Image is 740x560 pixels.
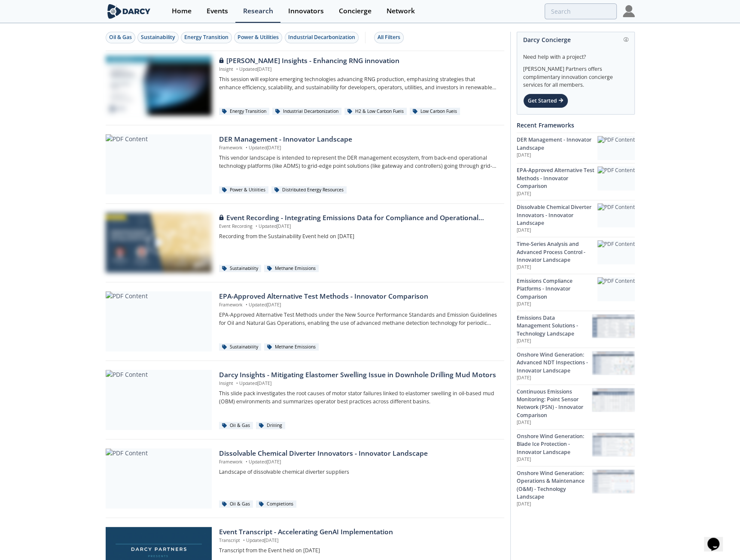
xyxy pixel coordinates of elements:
div: Emissions Compliance Platforms - Innovator Comparison [517,277,597,301]
div: Sustainability [219,265,261,272]
button: Energy Transition [181,32,232,43]
span: • [234,66,239,72]
a: Onshore Wind Generation: Blade Ice Protection - Innovator Landscape [DATE] Onshore Wind Generatio... [517,429,635,466]
a: PDF Content EPA-Approved Alternative Test Methods - Innovator Comparison Framework •Updated[DATE]... [106,291,504,351]
img: Video Content [106,213,212,272]
p: [DATE] [517,264,597,271]
a: Time-Series Analysis and Advanced Process Control - Innovator Landscape [DATE] PDF Content [517,237,635,274]
div: Dissolvable Chemical Diverter Innovators - Innovator Landscape [517,203,597,227]
div: EPA-Approved Alternative Test Methods - Innovator Comparison [517,166,597,190]
div: Continuous Emissions Monitoring: Point Sensor Network (PSN) - Innovator Comparison [517,388,592,420]
div: Emissions Data Management Solutions - Technology Landscape [517,314,592,338]
div: Innovators [288,8,324,15]
div: Darcy Concierge [523,32,628,47]
div: DER Management - Innovator Landscape [219,134,498,145]
div: Get Started [523,94,568,108]
p: [DATE] [517,152,597,159]
span: • [241,537,246,543]
button: Industrial Decarbonization [285,32,359,43]
p: [DATE] [517,338,592,345]
a: PDF Content DER Management - Innovator Landscape Framework •Updated[DATE] This vendor landscape i... [106,134,504,194]
div: Onshore Wind Generation: Blade Ice Protection - Innovator Landscape [517,433,592,456]
a: Onshore Wind Generation: Advanced NDT Inspections - Innovator Landscape [DATE] Onshore Wind Gener... [517,348,635,384]
div: Methane Emissions [264,265,319,272]
div: Oil & Gas [219,500,253,508]
div: Network [387,8,415,15]
div: Sustainability [219,343,261,351]
input: Advanced Search [545,3,617,19]
div: Sustainability [141,33,175,41]
a: Dissolvable Chemical Diverter Innovators - Innovator Landscape [DATE] PDF Content [517,200,635,237]
p: Recording from the Sustainability Event held on [DATE] [219,233,498,240]
p: Framework Updated [DATE] [219,145,498,151]
a: Video Content Event Recording - Integrating Emissions Data for Compliance and Operational Action ... [106,213,504,273]
div: Distributed Energy Resources [271,186,347,194]
div: H2 & Low Carbon Fuels [344,108,407,115]
div: Home [172,8,192,15]
span: • [244,145,249,151]
div: Industrial Decarbonization [288,33,355,41]
p: This slide pack investigates the root causes of motor stator failures linked to elastomer swellin... [219,390,498,406]
span: • [244,459,249,465]
p: Framework Updated [DATE] [219,302,498,309]
div: Onshore Wind Generation: Operations & Maintenance (O&M) - Technology Landscape [517,469,592,501]
p: Event Recording Updated [DATE] [219,223,498,230]
div: Oil & Gas [219,422,253,430]
a: PDF Content Dissolvable Chemical Diverter Innovators - Innovator Landscape Framework •Updated[DAT... [106,448,504,509]
p: [DATE] [517,375,592,381]
p: [DATE] [517,456,592,463]
p: Transcript Updated [DATE] [219,537,498,544]
div: Low Carbon Fuels [410,108,460,115]
p: Framework Updated [DATE] [219,459,498,466]
p: [DATE] [517,227,597,234]
a: DER Management - Innovator Landscape [DATE] PDF Content [517,133,635,163]
a: EPA-Approved Alternative Test Methods - Innovator Comparison [DATE] PDF Content [517,163,635,200]
div: Power & Utilities [219,186,268,194]
div: Event Recording - Integrating Emissions Data for Compliance and Operational Action [219,213,498,223]
a: PDF Content Darcy Insights - Mitigating Elastomer Swelling Issue in Downhole Drilling Mud Motors ... [106,370,504,430]
button: Power & Utilities [234,32,282,43]
button: Sustainability [137,32,179,43]
div: Industrial Decarbonization [272,108,341,115]
p: This vendor landscape is intended to represent the DER management ecosystem, from back-end operat... [219,154,498,170]
div: Drilling [256,422,285,430]
p: [DATE] [517,419,592,426]
div: Research [243,8,273,15]
a: Onshore Wind Generation: Operations & Maintenance (O&M) - Technology Landscape [DATE] Onshore Win... [517,466,635,511]
div: Concierge [339,8,372,15]
p: [DATE] [517,501,592,508]
a: Emissions Data Management Solutions - Technology Landscape [DATE] Emissions Data Management Solut... [517,311,635,348]
div: Energy Transition [219,108,269,115]
p: [DATE] [517,191,597,197]
div: [PERSON_NAME] Insights - Enhancing RNG innovation [219,56,498,66]
div: Power & Utilities [238,33,279,41]
a: Emissions Compliance Platforms - Innovator Comparison [DATE] PDF Content [517,274,635,311]
button: Oil & Gas [106,32,135,43]
div: Methane Emissions [264,343,319,351]
p: Insight Updated [DATE] [219,380,498,387]
div: Events [207,8,228,15]
img: play-chapters-gray.svg [146,230,171,254]
p: [DATE] [517,301,597,308]
div: [PERSON_NAME] Partners offers complimentary innovation concierge services for all members. [523,61,628,89]
span: • [234,380,239,386]
span: • [244,302,249,308]
p: Landscape of dissolvable chemical diverter suppliers [219,468,498,476]
div: Energy Transition [184,33,228,41]
div: DER Management - Innovator Landscape [517,136,597,152]
div: EPA-Approved Alternative Test Methods - Innovator Comparison [219,291,498,302]
p: Transcript from the Event held on [DATE] [219,547,498,554]
div: Onshore Wind Generation: Advanced NDT Inspections - Innovator Landscape [517,351,592,375]
div: All Filters [378,33,400,41]
div: Darcy Insights - Mitigating Elastomer Swelling Issue in Downhole Drilling Mud Motors [219,370,498,380]
img: logo-wide.svg [106,4,152,19]
a: Darcy Insights - Enhancing RNG innovation preview [PERSON_NAME] Insights - Enhancing RNG innovati... [106,56,504,116]
p: EPA-Approved Alternative Test Methods under the New Source Performance Standards and Emission Gui... [219,311,498,327]
a: Continuous Emissions Monitoring: Point Sensor Network (PSN) - Innovator Comparison [DATE] Continu... [517,384,635,429]
img: information.svg [624,37,628,42]
div: Dissolvable Chemical Diverter Innovators - Innovator Landscape [219,448,498,459]
iframe: chat widget [704,526,731,551]
span: • [254,223,259,229]
div: Time-Series Analysis and Advanced Process Control - Innovator Landscape [517,240,597,264]
div: Event Transcript - Accelerating GenAI Implementation [219,527,498,537]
